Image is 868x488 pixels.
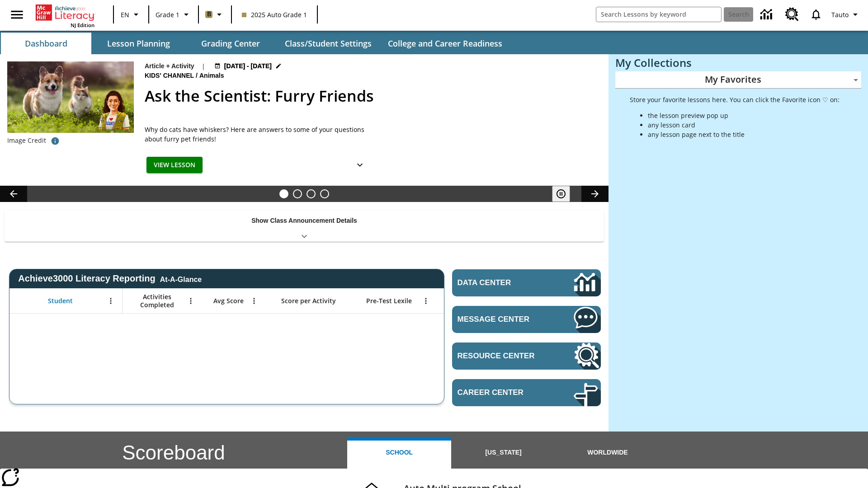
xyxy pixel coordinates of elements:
p: Article + Activity [145,61,194,71]
li: any lesson card [648,120,840,130]
img: Avatar of the scientist with a cat and dog standing in a grassy field in the background [7,61,134,133]
button: Show Details [351,157,369,174]
span: | [202,61,205,71]
div: Home [36,3,94,28]
a: Data Center [452,269,601,296]
a: Data Center [755,2,780,27]
input: search field [596,7,721,22]
button: Grade: Grade 1, Select a grade [152,6,195,23]
span: Tauto [831,10,849,19]
a: Message Center [452,306,601,333]
span: [DATE] - [DATE] [224,61,272,71]
span: Data Center [458,278,543,287]
a: Career Center [452,379,601,406]
span: Activities Completed [127,293,187,309]
button: [US_STATE] [451,437,555,469]
button: Open side menu [4,1,30,28]
button: Open Menu [247,294,261,308]
button: Language: EN, Select a language [117,6,146,23]
button: College and Career Readiness [381,33,509,54]
button: Slide 2 Cars of the Future? [293,189,302,198]
button: Jul 11 - Oct 31 Choose Dates [212,61,284,71]
button: Slide 4 Remembering Justice O'Connor [320,189,329,198]
a: Resource Center, Will open in new tab [780,2,804,27]
div: Show Class Announcement Details [5,211,604,242]
span: Avg Score [213,297,244,305]
button: Credit: background: Nataba/iStock/Getty Images Plus inset: Janos Jantner [46,133,64,149]
button: Lesson carousel, Next [581,186,609,202]
p: Store your favorite lessons here. You can click the Favorite icon ♡ on: [630,95,840,104]
div: Pause [552,186,579,202]
span: Message Center [458,315,547,324]
button: Boost Class color is light brown. Change class color [202,6,228,23]
li: any lesson page next to the title [648,130,840,139]
span: NJ Edition [71,22,94,28]
span: Kids' Channel [145,71,196,81]
span: B [207,9,211,20]
button: Worldwide [556,437,660,469]
a: Notifications [804,3,828,26]
span: Score per Activity [281,297,336,305]
button: Open Menu [419,294,433,308]
span: Student [48,297,73,305]
span: / [196,72,198,79]
button: Open Menu [104,294,118,308]
p: Image Credit [7,136,46,145]
span: Pre-Test Lexile [366,297,412,305]
span: EN [121,10,129,19]
span: 2025 Auto Grade 1 [242,10,307,19]
button: Grading Center [185,33,276,54]
button: Lesson Planning [93,33,184,54]
p: Show Class Announcement Details [251,216,357,225]
div: My Favorites [615,71,861,89]
li: the lesson preview pop up [648,111,840,120]
button: Class/Student Settings [278,33,379,54]
button: Open Menu [184,294,198,308]
h3: My Collections [615,56,861,69]
button: School [347,437,451,469]
a: Resource Center, Will open in new tab [452,343,601,370]
span: Career Center [458,388,547,397]
button: Slide 1 Ask the Scientist: Furry Friends [279,189,288,198]
span: Grade 1 [156,10,179,19]
button: Pause [552,186,570,202]
button: Slide 3 Pre-release lesson [307,189,316,198]
div: Why do cats have whiskers? Here are answers to some of your questions about furry pet friends! [145,125,371,144]
span: Resource Center [458,352,547,361]
a: Home [36,4,94,22]
button: View Lesson [146,157,203,174]
button: Profile/Settings [828,6,864,23]
h2: Ask the Scientist: Furry Friends [145,84,598,108]
div: At-A-Glance [160,274,202,284]
span: Animals [199,71,226,81]
span: Achieve3000 Literacy Reporting [18,273,202,284]
button: Dashboard [1,33,91,54]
